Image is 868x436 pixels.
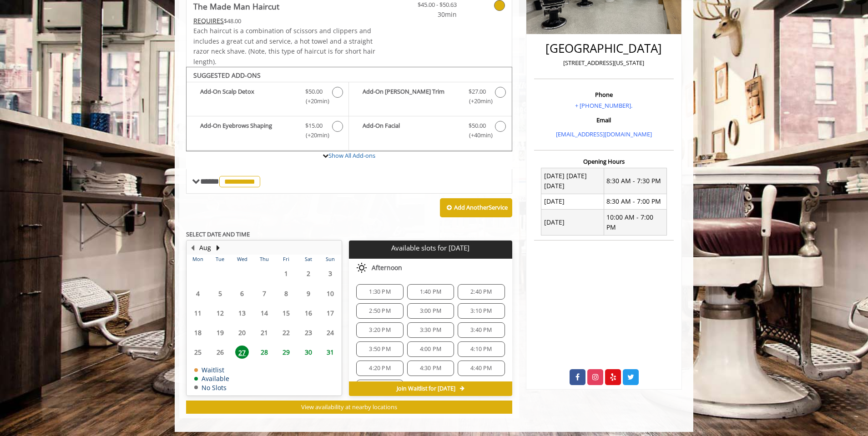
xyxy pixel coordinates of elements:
div: 2:50 PM [356,303,403,319]
span: 1:30 PM [369,288,390,296]
span: 3:20 PM [369,326,390,334]
span: 3:30 PM [420,326,441,334]
th: Wed [231,255,253,264]
div: 4:40 PM [458,361,505,376]
td: Select day30 [297,342,319,362]
p: [STREET_ADDRESS][US_STATE] [536,58,671,68]
span: $27.00 [469,87,486,96]
label: Add-On Scalp Detox [191,87,344,108]
span: $50.00 [305,87,323,96]
div: 1:30 PM [356,284,403,300]
span: (+20min ) [301,130,328,140]
span: 3:40 PM [470,326,492,334]
a: + [PHONE_NUMBER]. [575,101,632,110]
td: No Slots [194,384,229,391]
b: Add Another Service [454,203,508,211]
div: The Made Man Haircut Add-onS [186,67,512,151]
span: (+20min ) [301,96,328,106]
a: Show All Add-ons [328,151,375,160]
span: 4:30 PM [420,365,441,372]
label: Add-On Eyebrows Shaping [191,121,344,142]
div: 3:20 PM [356,322,403,338]
b: SELECT DATE AND TIME [186,230,250,238]
span: View availability at nearby locations [301,403,397,411]
td: Select day27 [231,342,253,362]
td: [DATE] [DATE] [DATE] [541,168,604,194]
h3: Email [536,117,671,123]
td: Select day29 [275,342,297,362]
th: Sat [297,255,319,264]
a: [EMAIL_ADDRESS][DOMAIN_NAME] [556,130,652,138]
td: Select day28 [253,342,275,362]
th: Sun [319,255,342,264]
div: 3:00 PM [407,303,454,319]
div: 3:30 PM [407,322,454,338]
td: [DATE] [541,210,604,236]
button: Next Month [214,243,222,253]
div: 4:10 PM [458,341,505,357]
b: Add-On Facial [363,121,459,140]
div: 3:50 PM [356,341,403,357]
button: Add AnotherService [440,198,512,217]
div: 4:00 PM [407,341,454,357]
td: 8:30 AM - 7:00 PM [604,194,666,209]
td: [DATE] [541,194,604,209]
h3: Phone [536,91,671,98]
div: 3:40 PM [458,322,505,338]
span: 2:40 PM [470,288,492,296]
span: 4:00 PM [420,346,441,353]
span: (+40min ) [464,130,490,140]
span: 27 [235,346,249,359]
th: Thu [253,255,275,264]
span: 30 [302,346,315,359]
label: Add-On Beard Trim [353,87,507,108]
b: Add-On [PERSON_NAME] Trim [363,87,459,106]
p: Available slots for [DATE] [353,244,508,252]
th: Mon [187,255,209,264]
td: 10:00 AM - 7:00 PM [604,210,666,236]
button: Aug [199,243,211,253]
b: Add-On Eyebrows Shaping [200,121,296,140]
span: 3:10 PM [470,307,492,315]
span: 28 [257,346,271,359]
span: Each haircut is a combination of scissors and clippers and includes a great cut and service, a ho... [193,26,375,65]
h2: [GEOGRAPHIC_DATA] [536,42,671,55]
span: 4:40 PM [470,365,492,372]
span: 30min [403,10,457,20]
span: (+20min ) [464,96,490,106]
span: 4:20 PM [369,365,390,372]
div: 3:10 PM [458,303,505,319]
span: 29 [279,346,293,359]
th: Fri [275,255,297,264]
span: Join Waitlist for [DATE] [397,385,455,392]
span: 3:50 PM [369,346,390,353]
img: afternoon slots [356,262,367,273]
div: 2:40 PM [458,284,505,300]
td: 8:30 AM - 7:30 PM [604,168,666,194]
div: 4:20 PM [356,361,403,376]
th: Tue [209,255,231,264]
span: 2:50 PM [369,307,390,315]
b: SUGGESTED ADD-ONS [193,71,261,80]
span: $50.00 [469,121,486,130]
label: Add-On Facial [353,121,507,142]
div: 4:50 PM [356,380,403,395]
td: Available [194,375,229,382]
td: Waitlist [194,366,229,373]
div: 4:30 PM [407,361,454,376]
span: 4:10 PM [470,346,492,353]
div: $48.00 [193,16,376,26]
span: $15.00 [305,121,323,130]
b: Add-On Scalp Detox [200,87,296,106]
td: Select day31 [319,342,342,362]
span: This service needs some Advance to be paid before we block your appointment [193,16,224,25]
span: 1:40 PM [420,288,441,296]
div: 1:40 PM [407,284,454,300]
span: 31 [323,346,337,359]
span: 3:00 PM [420,307,441,315]
span: Afternoon [372,264,402,271]
button: View availability at nearby locations [186,401,512,414]
button: Previous Month [189,243,196,253]
h3: Opening Hours [534,158,674,165]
